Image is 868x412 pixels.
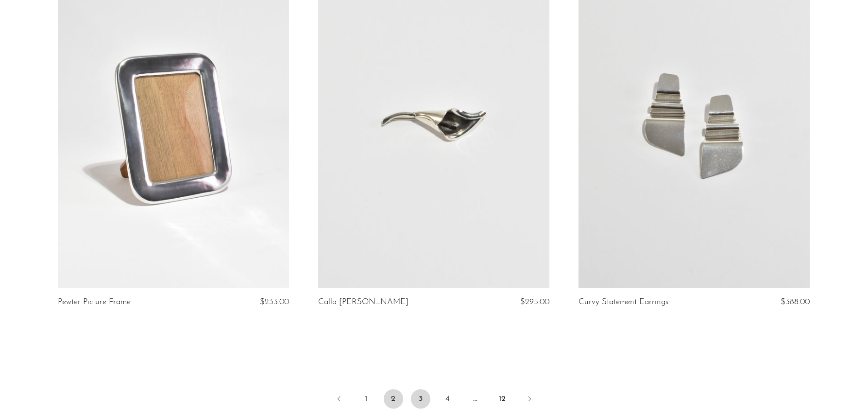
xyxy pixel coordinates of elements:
a: Pewter Picture Frame [58,298,131,307]
span: $388.00 [781,298,810,306]
a: 12 [493,389,512,409]
a: Next [520,389,539,411]
span: $295.00 [520,298,549,306]
a: 4 [438,389,458,409]
span: 2 [384,389,403,409]
a: 3 [411,389,430,409]
span: $233.00 [260,298,289,306]
a: Calla [PERSON_NAME] [318,298,408,307]
span: … [465,389,485,409]
a: Curvy Statement Earrings [579,298,668,307]
a: 1 [357,389,376,409]
a: Previous [329,389,349,411]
